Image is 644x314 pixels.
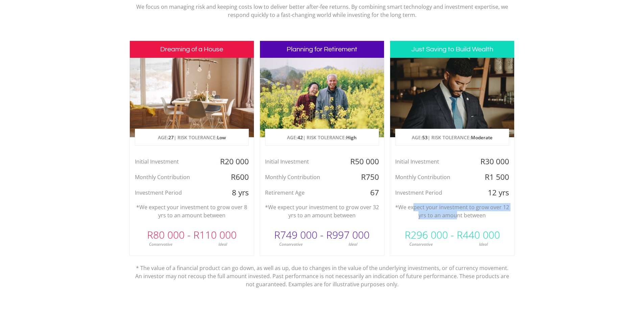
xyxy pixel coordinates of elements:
[260,241,322,247] div: Conservative
[260,188,343,198] div: Retirement Age
[265,203,379,219] p: *We expect your investment to grow over 32 yrs to an amount between
[390,156,473,167] div: Initial Investment
[212,156,254,167] div: R20 000
[390,188,473,198] div: Investment Period
[346,134,357,141] span: High
[390,225,514,245] div: R296 000 - R440 000
[130,188,213,198] div: Investment Period
[192,241,254,247] div: Ideal
[422,134,428,141] span: 53
[473,172,514,182] div: R1 500
[260,41,384,58] h3: Planning for Retirement
[130,41,254,58] h3: Dreaming of a House
[322,241,384,247] div: Ideal
[452,241,515,247] div: Ideal
[265,129,379,146] p: AGE: | RISK TOLERANCE:
[297,134,303,141] span: 42
[130,172,213,182] div: Monthly Contribution
[260,225,384,245] div: R749 000 - R997 000
[390,172,473,182] div: Monthly Contribution
[212,172,254,182] div: R600
[135,3,510,19] p: We focus on managing risk and keeping costs low to deliver better after-fee returns. By combining...
[135,129,248,146] p: AGE: | RISK TOLERANCE:
[396,129,509,146] p: AGE: | RISK TOLERANCE:
[260,172,343,182] div: Monthly Contribution
[135,256,510,288] p: * The value of a financial product can go down, as well as up, due to changes in the value of the...
[217,134,226,141] span: Low
[343,156,384,167] div: R50 000
[395,203,509,219] p: *We expect your investment to grow over 12 yrs to an amount between
[130,156,213,167] div: Initial Investment
[212,188,254,198] div: 8 yrs
[473,156,514,167] div: R30 000
[343,172,384,182] div: R750
[168,134,174,141] span: 27
[260,156,343,167] div: Initial Investment
[130,225,254,245] div: R80 000 - R110 000
[343,188,384,198] div: 67
[471,134,493,141] span: Moderate
[135,203,249,219] p: *We expect your investment to grow over 8 yrs to an amount between
[130,241,192,247] div: Conservative
[473,188,514,198] div: 12 yrs
[390,241,452,247] div: Conservative
[390,41,514,58] h3: Just Saving to Build Wealth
